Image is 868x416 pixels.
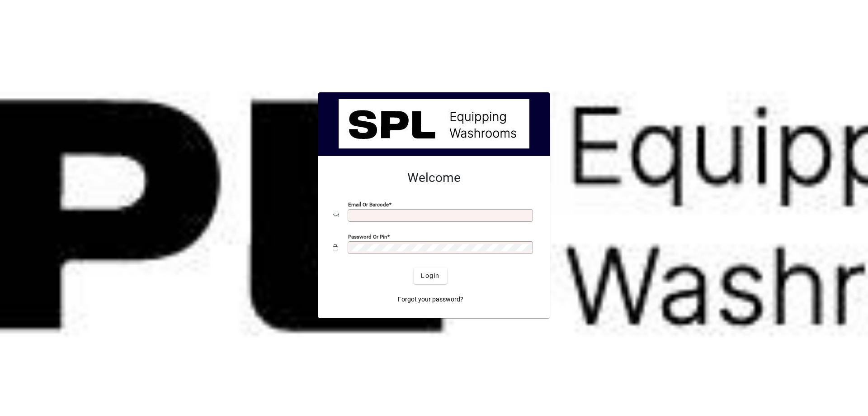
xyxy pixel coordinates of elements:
[394,291,467,307] a: Forgot your password?
[333,170,535,186] h2: Welcome
[398,295,463,304] span: Forgot your password?
[414,268,447,284] button: Login
[348,201,389,208] mat-label: Email or Barcode
[348,234,387,240] mat-label: Password or Pin
[421,271,439,281] span: Login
